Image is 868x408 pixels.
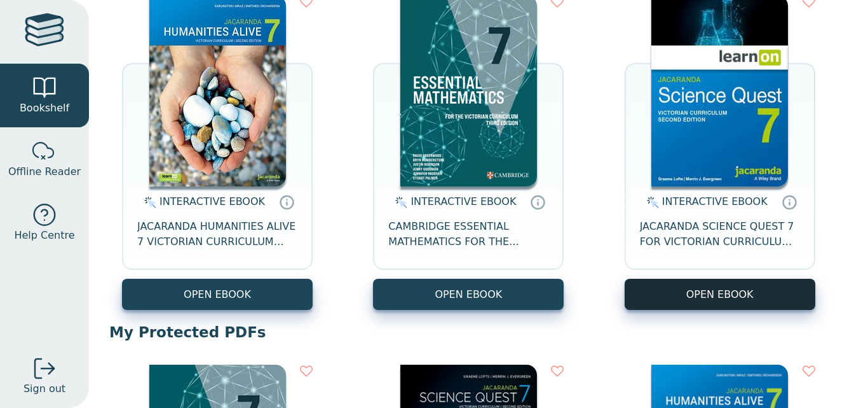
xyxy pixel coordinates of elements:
button: OPEN EBOOK [122,279,313,310]
span: Help Centre [14,228,74,243]
span: INTERACTIVE EBOOK [410,195,516,208]
a: Interactive eBooks are accessed online via the publisher’s portal. They contain interactive resou... [530,194,545,209]
span: CAMBRIDGE ESSENTIAL MATHEMATICS FOR THE VICTORIAN CURRICULUM YEAR 7 EBOOK 3E [388,219,548,250]
a: Interactive eBooks are accessed online via the publisher’s portal. They contain interactive resou... [279,194,294,209]
span: Sign out [24,381,65,397]
span: JACARANDA HUMANITIES ALIVE 7 VICTORIAN CURRICULUM LEARNON EBOOK 2E [137,219,297,250]
span: Offline Reader [8,164,81,179]
span: INTERACTIVE EBOOK [662,195,768,208]
span: INTERACTIVE EBOOK [159,195,265,208]
img: interactive.svg [643,195,659,210]
img: interactive.svg [140,195,156,210]
button: OPEN EBOOK [373,279,564,310]
img: interactive.svg [391,195,407,210]
p: My Protected PDFs [109,323,848,342]
span: Bookshelf [20,101,69,116]
a: Interactive eBooks are accessed online via the publisher’s portal. They contain interactive resou... [782,194,797,209]
span: JACARANDA SCIENCE QUEST 7 FOR VICTORIAN CURRICULUM LEARNON 2E EBOOK [640,219,800,250]
button: OPEN EBOOK [625,279,815,310]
